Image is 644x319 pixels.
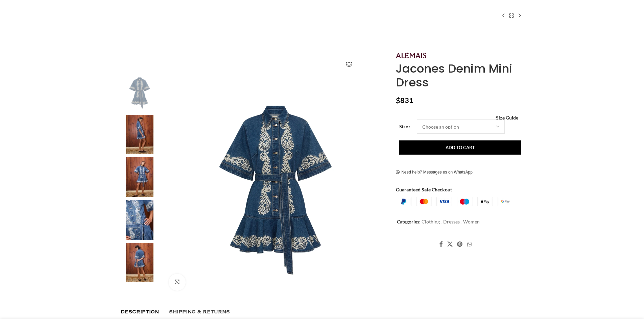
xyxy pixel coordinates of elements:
img: Alemais Contemporary Wardrobe Dress_Mini Jacones Denim Mini Dress — designer powerwear from Coveti [119,243,160,283]
img: guaranteed-safe-checkout-bordered.j [396,197,513,206]
span: , [460,218,461,225]
a: Previous product [499,11,507,20]
bdi: 831 [396,96,413,105]
h1: Jacones Denim Mini Dress [396,61,523,89]
a: Next product [516,11,524,20]
img: Alemais Contemporary Wardrobe Dress_Mini Jacones Denim Mini Dress — designer powerwear from Coveti [119,72,160,111]
span: Shipping & Returns [169,309,230,315]
img: Alemais [396,52,426,58]
img: Alemais Contemporary Wardrobe Dress_Mini Jacones Denim Mini Dress — designer powerwear from Coveti [119,157,160,197]
a: Need help? Messages us on WhatsApp [396,169,473,175]
a: Clothing [422,219,440,224]
button: Add to cart [399,140,521,155]
span: Categories: [397,219,421,224]
span: $ [396,96,400,105]
a: X social link [445,239,455,249]
a: WhatsApp social link [465,239,474,249]
img: Alemais Contemporary Wardrobe Dress_Mini Jacones Denim Mini Dress — designer powerwear from Coveti [119,115,160,154]
a: Pinterest social link [455,239,465,249]
span: , [440,218,442,225]
a: Women [463,219,480,224]
label: Size [399,123,410,130]
img: Alemais Contemporary Wardrobe Dress_Mini Jacones Denim Mini Dress — designer powerwear from Coveti [119,200,160,240]
img: Alemais [164,72,388,296]
a: Facebook social link [437,239,445,249]
a: Dresses [443,219,460,224]
span: Description [121,309,159,315]
strong: Guaranteed Safe Checkout [396,186,452,192]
